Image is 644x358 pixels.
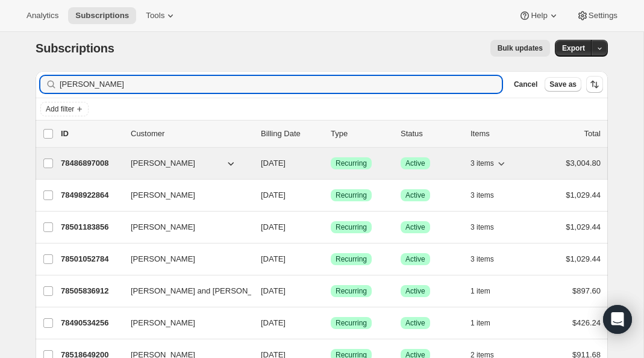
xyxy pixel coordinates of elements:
span: Save as [549,80,577,89]
p: Customer [131,128,251,140]
button: 3 items [470,155,507,172]
span: Settings [589,11,617,20]
span: [DATE] [261,222,286,231]
button: 1 item [470,315,504,331]
span: Recurring [336,222,367,232]
p: Total [584,128,601,140]
span: 3 items [470,159,494,168]
p: 78486897008 [61,157,121,169]
button: Tools [139,7,184,24]
span: [PERSON_NAME] [131,317,195,329]
div: 78486897008[PERSON_NAME][DATE]SuccessRecurringSuccessActive3 items$3,004.80 [61,155,601,172]
span: Active [405,159,425,168]
span: $1,029.44 [566,222,601,231]
button: Save as [545,77,581,92]
p: Billing Date [261,128,321,140]
button: Export [555,40,592,57]
button: Analytics [19,7,66,24]
span: Active [405,318,425,328]
button: [PERSON_NAME] [123,250,244,269]
span: 3 items [470,254,494,264]
span: [PERSON_NAME] [131,221,195,233]
span: 1 item [470,286,490,296]
button: [PERSON_NAME] [123,313,244,333]
div: Type [331,128,391,140]
span: Add filter [46,104,74,114]
span: Active [405,254,425,264]
button: [PERSON_NAME] and [PERSON_NAME] [123,281,244,301]
span: $3,004.80 [566,159,601,168]
span: Recurring [336,190,367,200]
span: Export [562,43,585,53]
button: [PERSON_NAME] [123,218,244,237]
span: Recurring [336,254,367,264]
span: [PERSON_NAME] [131,253,195,265]
span: [DATE] [261,159,286,168]
p: 78498922864 [61,189,121,201]
div: 78490534256[PERSON_NAME][DATE]SuccessRecurringSuccessActive1 item$426.24 [61,315,601,331]
span: [PERSON_NAME] and [PERSON_NAME] [131,285,277,297]
span: [DATE] [261,286,286,295]
span: [DATE] [261,318,286,327]
span: 3 items [470,190,494,200]
span: $897.60 [572,286,601,295]
span: Analytics [27,11,58,20]
span: $426.24 [572,318,601,327]
button: [PERSON_NAME] [123,186,244,205]
span: 3 items [470,222,494,232]
span: Tools [146,11,164,20]
span: Cancel [514,80,537,89]
span: $1,029.44 [566,254,601,263]
p: 78505836912 [61,285,121,297]
div: 78505836912[PERSON_NAME] and [PERSON_NAME][DATE]SuccessRecurringSuccessActive1 item$897.60 [61,283,601,300]
span: 1 item [470,318,490,328]
span: [DATE] [261,190,286,199]
button: Cancel [509,77,542,92]
span: [PERSON_NAME] [131,189,195,201]
span: Subscriptions [75,11,129,20]
button: Add filter [40,102,89,116]
span: Active [405,190,425,200]
p: 78490534256 [61,317,121,329]
button: Bulk updates [490,40,550,57]
span: Help [531,11,547,20]
button: 3 items [470,251,507,268]
button: Help [511,7,566,24]
p: Status [401,128,461,140]
span: Recurring [336,318,367,328]
span: [PERSON_NAME] [131,157,195,169]
p: 78501183856 [61,221,121,233]
div: 78501183856[PERSON_NAME][DATE]SuccessRecurringSuccessActive3 items$1,029.44 [61,219,601,236]
span: Subscriptions [36,42,114,55]
div: 78498922864[PERSON_NAME][DATE]SuccessRecurringSuccessActive3 items$1,029.44 [61,187,601,204]
span: Recurring [336,159,367,168]
p: 78501052784 [61,253,121,265]
button: 3 items [470,219,507,236]
span: $1,029.44 [566,190,601,199]
span: Active [405,286,425,296]
div: Open Intercom Messenger [603,305,632,334]
button: Subscriptions [68,7,136,24]
button: [PERSON_NAME] [123,154,244,173]
button: Sort the results [586,76,603,93]
span: Active [405,222,425,232]
div: IDCustomerBilling DateTypeStatusItemsTotal [61,128,601,140]
div: 78501052784[PERSON_NAME][DATE]SuccessRecurringSuccessActive3 items$1,029.44 [61,251,601,268]
button: Settings [569,7,625,24]
button: 1 item [470,283,504,300]
span: [DATE] [261,254,286,263]
span: Bulk updates [498,43,543,53]
input: Filter subscribers [60,76,502,93]
div: Items [470,128,531,140]
button: 3 items [470,187,507,204]
span: Recurring [336,286,367,296]
p: ID [61,128,121,140]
